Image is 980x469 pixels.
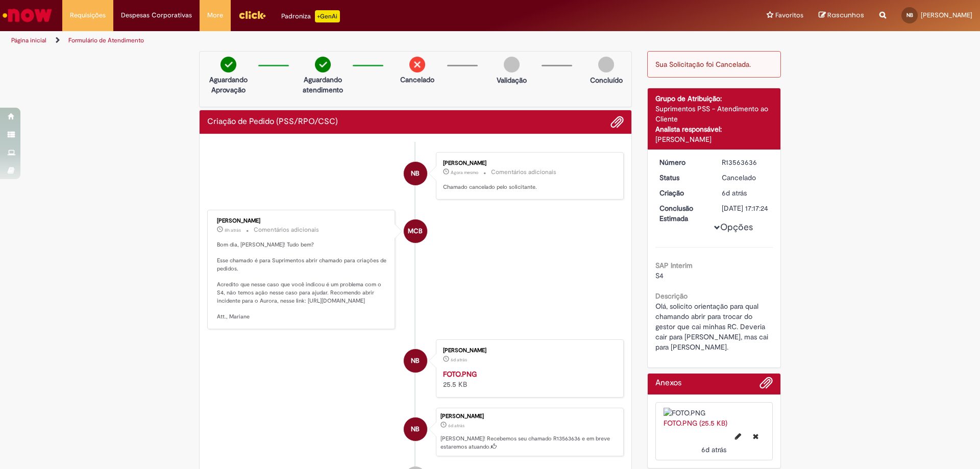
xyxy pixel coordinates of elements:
div: Suprimentos PSS - Atendimento ao Cliente [655,104,773,124]
div: [PERSON_NAME] [443,348,613,354]
p: Bom dia, [PERSON_NAME]! Tudo bem? Esse chamado é para Suprimentos abrir chamado para criações de ... [217,241,387,321]
dt: Criação [652,188,715,198]
div: [PERSON_NAME] [217,218,387,224]
a: Página inicial [11,36,46,44]
small: Comentários adicionais [491,168,556,177]
dt: Status [652,172,715,183]
div: Natieli Lopes Barbosa [404,349,427,373]
p: Concluído [590,75,623,85]
ul: Trilhas de página [8,31,646,50]
span: [PERSON_NAME] [921,11,972,19]
a: FOTO.PNG (25.5 KB) [664,418,727,428]
time: 24/09/2025 15:26:32 [448,423,464,429]
img: img-circle-grey.png [504,57,520,72]
div: Grupo de Atribuição: [655,93,773,104]
span: 6d atrás [701,445,726,454]
div: [PERSON_NAME] [655,134,773,144]
p: +GenAi [315,10,340,22]
h2: Criação de Pedido (PSS/RPO/CSC) Histórico de tíquete [207,117,338,127]
span: 6d atrás [448,423,464,429]
span: 6d atrás [722,188,747,198]
div: [PERSON_NAME] [443,160,613,166]
div: Cancelado [722,172,769,183]
span: S4 [655,271,664,280]
div: Analista responsável: [655,124,773,134]
span: Despesas Corporativas [121,10,192,20]
time: 24/09/2025 15:26:29 [451,357,467,363]
span: NB [906,12,913,18]
p: Chamado cancelado pelo solicitante. [443,183,613,191]
div: Natieli Lopes Barbosa [404,417,427,441]
img: img-circle-grey.png [598,57,614,72]
li: Natieli Lopes Barbosa [207,408,624,457]
time: 24/09/2025 15:26:32 [722,188,747,198]
div: 25.5 KB [443,369,613,389]
span: Olá, solicito orientação para qual chamando abrir para trocar do gestor que cai minhas RC. Deveri... [655,302,770,352]
a: FOTO.PNG [443,369,477,379]
b: SAP Interim [655,261,693,270]
span: Rascunhos [827,10,864,20]
div: R13563636 [722,157,769,167]
img: check-circle-green.png [220,57,236,72]
div: Sua Solicitação foi Cancelada. [647,51,781,78]
dt: Número [652,157,715,167]
span: More [207,10,223,20]
span: NB [411,161,420,186]
span: NB [411,417,420,441]
button: Editar nome de arquivo FOTO.PNG [729,428,747,445]
p: [PERSON_NAME]! Recebemos seu chamado R13563636 e em breve estaremos atuando. [440,435,618,451]
img: ServiceNow [1,5,54,26]
time: 29/09/2025 16:50:49 [451,169,478,176]
span: Favoritos [775,10,803,20]
a: Formulário de Atendimento [68,36,144,44]
button: Adicionar anexos [610,115,624,129]
img: click_logo_yellow_360x200.png [238,7,266,22]
div: Padroniza [281,10,340,22]
button: Adicionar anexos [759,376,773,394]
span: MCB [408,219,423,243]
time: 24/09/2025 15:26:29 [701,445,726,454]
h2: Anexos [655,379,681,388]
div: Natieli Lopes Barbosa [404,162,427,185]
p: Cancelado [400,75,434,85]
img: FOTO.PNG [664,408,765,418]
img: remove.png [409,57,425,72]
time: 29/09/2025 08:40:23 [225,227,241,233]
p: Validação [497,75,527,85]
p: Aguardando atendimento [298,75,348,95]
span: 8h atrás [225,227,241,233]
b: Descrição [655,291,688,301]
div: [PERSON_NAME] [440,413,618,419]
span: Requisições [70,10,106,20]
button: Excluir FOTO.PNG [747,428,765,445]
img: check-circle-green.png [315,57,331,72]
div: Mariane Cega Bianchessi [404,219,427,243]
div: [DATE] 17:17:24 [722,203,769,213]
p: Aguardando Aprovação [204,75,253,95]
span: 6d atrás [451,357,467,363]
dt: Conclusão Estimada [652,203,715,224]
span: NB [411,349,420,373]
div: 24/09/2025 15:26:32 [722,188,769,198]
small: Comentários adicionais [254,226,319,234]
span: Agora mesmo [451,169,478,176]
a: Rascunhos [819,11,864,20]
